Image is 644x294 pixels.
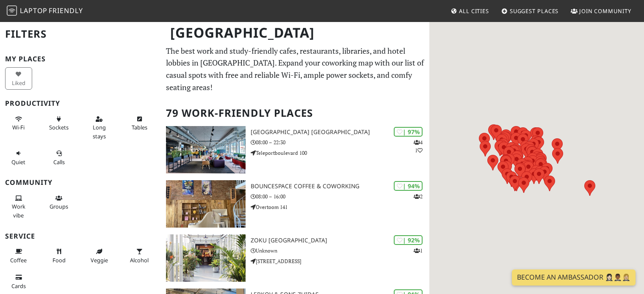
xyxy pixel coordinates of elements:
span: Stable Wi-Fi [12,124,25,131]
span: Coffee [10,256,27,264]
p: Teleportboulevard 100 [251,149,430,157]
span: Quiet [11,158,25,166]
h3: My Places [5,55,156,63]
button: Food [45,245,72,267]
img: Zoku Amsterdam [166,234,245,282]
img: LaptopFriendly [7,5,17,16]
span: Power sockets [49,124,69,131]
span: Laptop [20,6,47,15]
span: Veggie [91,256,108,264]
a: Join Community [567,3,635,19]
p: 2 [414,192,423,201]
h2: 79 Work-Friendly Places [166,100,424,126]
button: Calls [45,146,72,169]
a: Zoku Amsterdam | 92% 1 Zoku [GEOGRAPHIC_DATA] Unknown [STREET_ADDRESS] [161,234,429,282]
a: Become an Ambassador 🤵🏻‍♀️🤵🏾‍♂️🤵🏼‍♀️ [512,269,636,286]
span: Suggest Places [510,7,559,15]
p: 4 1 [414,138,423,154]
button: Alcohol [126,245,153,267]
span: People working [12,203,25,219]
a: Suggest Places [498,3,562,19]
h3: Service [5,232,156,240]
span: Friendly [49,6,83,15]
p: 08:00 – 16:00 [251,192,430,201]
p: Overtoom 141 [251,203,430,211]
p: [STREET_ADDRESS] [251,257,430,265]
button: Groups [45,191,72,214]
h3: Zoku [GEOGRAPHIC_DATA] [251,237,430,244]
button: Sockets [45,112,72,135]
span: All Cities [459,7,489,15]
img: BounceSpace Coffee & Coworking [166,180,245,228]
h3: [GEOGRAPHIC_DATA] [GEOGRAPHIC_DATA] [251,129,430,136]
span: Credit cards [11,282,26,290]
span: Video/audio calls [53,158,65,166]
span: Food [53,256,66,264]
button: Cards [5,270,32,293]
button: Long stays [86,112,113,143]
button: Wi-Fi [5,112,32,135]
div: | 94% [394,181,423,191]
a: LaptopFriendly LaptopFriendly [7,4,83,19]
h3: Productivity [5,99,156,107]
button: Quiet [5,146,32,169]
img: Aristo Meeting Center Amsterdam [166,126,245,173]
div: | 92% [394,235,423,245]
span: Group tables [50,203,68,210]
a: Aristo Meeting Center Amsterdam | 97% 41 [GEOGRAPHIC_DATA] [GEOGRAPHIC_DATA] 08:00 – 22:30 Telepo... [161,126,429,173]
p: 08:00 – 22:30 [251,138,430,146]
h3: BounceSpace Coffee & Coworking [251,183,430,190]
button: Tables [126,112,153,135]
button: Work vibe [5,191,32,222]
p: The best work and study-friendly cafes, restaurants, libraries, and hotel lobbies in [GEOGRAPHIC_... [166,45,424,93]
a: BounceSpace Coffee & Coworking | 94% 2 BounceSpace Coffee & Coworking 08:00 – 16:00 Overtoom 141 [161,180,429,228]
p: Unknown [251,247,430,255]
button: Veggie [86,245,113,267]
p: 1 [414,247,423,255]
a: All Cities [447,3,492,19]
span: Long stays [93,124,106,140]
span: Work-friendly tables [132,124,147,131]
h2: Filters [5,21,156,47]
button: Coffee [5,245,32,267]
div: | 97% [394,127,423,137]
h3: Community [5,179,156,187]
span: Alcohol [130,256,149,264]
span: Join Community [579,7,631,15]
h1: [GEOGRAPHIC_DATA] [163,21,428,44]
